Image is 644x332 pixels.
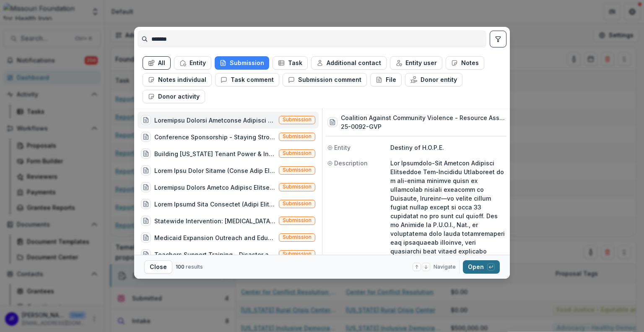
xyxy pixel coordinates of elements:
button: Notes [446,56,484,70]
button: Donor activity [143,90,205,103]
div: Lorem Ipsumd Sita Consectet (Adipi Elitse Doei Temporinc Utlabor Etdolore Mag Aliqu Enimad Mini V... [154,200,275,209]
span: Submission [283,234,312,240]
h3: 25-0092-GVP [341,122,505,131]
span: Entity [334,143,351,152]
button: Donor entity [405,73,462,86]
p: Destiny of H.O.P.E. [390,143,505,152]
div: Conference Sponsorship - Staying Strong for America's Families Sponsorship - [DATE]-[DATE] (Confe... [154,133,275,141]
div: Statewide Intervention: [MEDICAL_DATA] ([US_STATE] State Alliance of YMCAs engages its 25 YMCA As... [154,217,275,225]
span: Submission [283,117,312,123]
button: File [370,73,402,86]
span: results [186,264,203,270]
h3: Coalition Against Community Violence - Resource Assessment [341,113,505,122]
button: Entity user [390,56,442,70]
button: Additional contact [311,56,387,70]
button: Notes individual [143,73,212,86]
button: Submission comment [283,73,367,86]
span: Submission [283,150,312,156]
div: Loremipsu Dolors Ametco Adipisc Elitse Doeiu tem Incididu (Ut lab Etdolo Magnaaliqu Enimadmi Veni... [154,183,275,192]
div: Teachers Support Training - Disaster and Trauma Psychiatry (Follow-up and training for 25 teacher... [154,250,275,259]
span: Navigate [434,263,456,271]
button: toggle filters [490,31,506,47]
div: Medicaid Expansion Outreach and Education (MCU will build teams in congregations (25 Spring, 50 S... [154,233,275,242]
span: Submission [283,167,312,173]
button: All [143,56,171,70]
span: Submission [283,251,312,257]
div: Building [US_STATE] Tenant Power & Infrastructure (Empower [US_STATE] is seeking to build on the ... [154,149,275,158]
span: 100 [176,264,184,270]
span: Submission [283,217,312,223]
button: Submission [215,56,269,70]
button: Task [273,56,308,70]
button: Task comment [215,73,279,86]
span: Description [334,159,368,167]
span: Submission [283,133,312,139]
span: Submission [283,201,312,207]
button: Entity [174,56,211,70]
button: Open [463,260,500,274]
button: Close [144,260,172,274]
span: Submission [283,184,312,190]
div: Loremipsu Dolorsi Ametconse Adipisci - Elitsedd Eiusmodtem (Inc Utlaboree-Dol Magnaal Enimadmi Ve... [154,116,275,125]
div: Lorem Ipsu Dolor Sitame (Conse Adip Elits Doeius Temporin: Utlab Etdo M-2 Aliquae ad m veniam qui... [154,166,275,175]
